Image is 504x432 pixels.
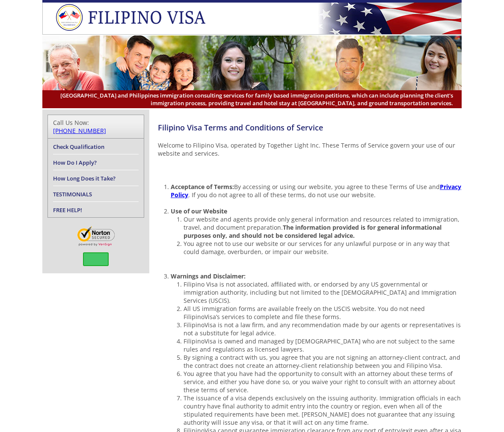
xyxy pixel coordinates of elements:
[184,215,462,240] li: Our website and agents provide only general information and resources related to immigration, tra...
[171,183,461,199] strong: Acceptance of Terms:
[184,321,462,337] li: FilipinoVisa is not a law firm, and any recommendation made by our agents or representatives is n...
[51,92,453,107] span: [GEOGRAPHIC_DATA] and Philippines immigration consulting services for family based immigration pe...
[53,190,92,198] a: TESTIMONIALS
[53,127,106,135] a: [PHONE_NUMBER]
[171,272,246,280] strong: Warnings and Disclaimer:
[184,353,462,370] li: By signing a contract with us, you agree that you are not signing an attorney-client contract, an...
[184,223,442,240] strong: The information provided is for general informational purposes only, and should not be considered...
[184,370,462,394] li: You agree that you have had the opportunity to consult with an attorney about these terms of serv...
[158,122,462,133] h4: Filipino Visa Terms and Conditions of Service
[158,141,462,157] p: Welcome to Filipino Visa, operated by Together Light Inc. These Terms of Service govern your use ...
[53,206,82,214] a: FREE HELP!
[184,394,462,426] li: The issuance of a visa depends exclusively on the issuing authority. Immigration officials in eac...
[171,183,461,199] span: By accessing or using our website, you agree to these Terms of Use and
[53,175,116,182] a: How Long Does it Take?
[53,143,104,151] a: Check Qualification
[184,305,462,321] li: All US immigration forms are available freely on the USCIS website. You do not need FilipinoVisa’...
[184,280,462,305] li: Filipino Visa is not associated, affiliated with, or endorsed by any US governmental or immigrati...
[184,337,462,353] li: FilipinoVisa is owned and managed by [DEMOGRAPHIC_DATA] who are not subject to the same rules and...
[53,159,97,166] a: How Do I Apply?
[53,118,139,135] div: Call Us Now:
[184,240,462,256] li: You agree not to use our website or our services for any unlawful purpose or in any way that coul...
[171,183,461,199] a: Privacy Policy
[171,207,227,215] strong: Use of our Website
[188,191,376,199] span: . If you do not agree to all of these terms, do not use our website.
